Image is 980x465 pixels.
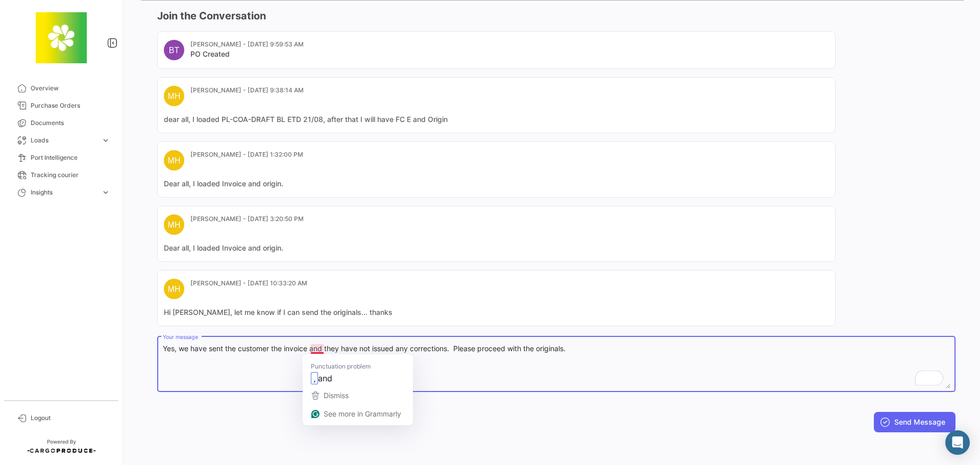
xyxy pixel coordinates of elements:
div: MH [164,86,184,106]
a: Overview [8,80,114,97]
span: Insights [31,188,97,197]
mat-card-content: dear all, I loaded PL-COA-DRAFT BL ETD 21/08, after that I will have FC E and Origin [164,114,829,125]
span: expand_more [101,188,110,197]
div: BT [164,40,184,60]
mat-card-content: Dear all, I loaded Invoice and origin. [164,243,829,253]
span: expand_more [101,136,110,145]
mat-card-subtitle: [PERSON_NAME] - [DATE] 9:59:53 AM [190,40,304,49]
span: Port Intelligence [31,153,110,162]
mat-card-subtitle: [PERSON_NAME] - [DATE] 9:38:14 AM [190,86,304,95]
span: Overview [31,84,110,93]
div: MH [164,150,184,170]
mat-card-subtitle: [PERSON_NAME] - [DATE] 1:32:00 PM [190,150,303,159]
img: 8664c674-3a9e-46e9-8cba-ffa54c79117b.jfif [36,12,87,63]
mat-card-subtitle: [PERSON_NAME] - [DATE] 10:33:20 AM [190,279,307,288]
span: Tracking courier [31,170,110,180]
mat-card-subtitle: [PERSON_NAME] - [DATE] 3:20:50 PM [190,214,304,224]
button: Send Message [874,412,955,432]
h3: Join the Conversation [157,9,955,23]
span: Loads [31,136,97,145]
span: Purchase Orders [31,101,110,110]
mat-card-content: Dear all, I loaded Invoice and origin. [164,179,829,189]
div: MH [164,279,184,299]
mat-card-title: PO Created [190,49,304,59]
div: Abrir Intercom Messenger [945,430,970,455]
span: Logout [31,413,110,423]
a: Port Intelligence [8,149,114,166]
mat-card-content: Hi [PERSON_NAME], let me know if I can send the originals... thanks [164,307,829,317]
a: Purchase Orders [8,97,114,114]
div: MH [164,214,184,235]
textarea: To enrich screen reader interactions, please activate Accessibility in Grammarly extension settings [163,344,950,388]
a: Documents [8,114,114,132]
span: Documents [31,118,110,128]
a: Tracking courier [8,166,114,184]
